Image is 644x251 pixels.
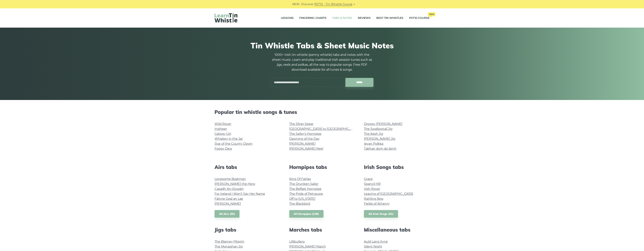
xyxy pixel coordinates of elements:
[215,132,231,136] a: Galway Girl
[215,137,243,141] a: Whiskey in the Jar
[364,164,429,170] h2: Irish Songs tabs
[358,13,371,23] a: Reviews
[271,52,373,72] p: 1000+ Irish tin whistle (penny whistle) tabs and notes with the sheet music. Learn and play tradi...
[289,187,321,191] a: The Belfast Hornpipe
[215,187,244,191] a: Casadh An tSúgáin
[281,13,294,23] a: Lessons
[364,137,395,141] a: [PERSON_NAME] Jig
[289,182,318,186] a: The Drunken Sailor
[289,147,323,150] a: [PERSON_NAME] Reel
[215,227,280,233] h2: Jigs tabs
[289,210,324,218] a: All Hornpipes (139)
[364,210,398,218] a: All Irish Songs (32)
[289,142,316,145] a: [PERSON_NAME]
[376,13,403,23] a: Best Tin Whistles
[215,197,243,201] a: Fáinne Geal an Lae
[289,240,305,243] a: Lillibullero
[215,147,232,150] a: Foggy Dew
[364,142,383,145] a: Ievan Polkka
[364,202,390,205] a: Fields of Athenry
[289,122,313,126] a: The Silver Spear
[289,164,355,170] h2: Hornpipes tabs
[215,192,265,196] a: For Ireland I Won’t Say Her Name
[428,12,436,16] span: New
[364,197,383,201] a: Rattling Bog
[289,197,315,201] a: Off to [US_STATE]
[215,142,252,145] a: Star of the County Down
[215,177,246,181] a: Lonesome Boatman
[332,13,352,23] a: Tabs & Notes
[299,13,326,23] a: Fingering Charts
[215,164,280,170] h2: Airs tabs
[364,245,382,248] a: Silent Night
[289,227,355,233] h2: Marches tabs
[289,245,326,248] a: [PERSON_NAME] March
[409,13,429,23] a: PST10 CourseNew
[215,210,239,218] a: All Airs (36)
[215,202,241,205] a: [PERSON_NAME]
[215,122,231,126] a: Wild Rover
[364,177,373,181] a: Grace
[364,192,413,196] a: Leaving of [GEOGRAPHIC_DATA]
[364,240,388,243] a: Auld Lang Syne
[289,202,310,205] a: The Blackbird
[364,122,402,126] a: Drowsy [PERSON_NAME]
[289,127,360,131] a: [GEOGRAPHIC_DATA] to [GEOGRAPHIC_DATA]
[364,227,429,233] h2: Miscellaneous tabs
[364,132,383,136] a: The Kesh Jig
[364,187,380,191] a: Irish Rover
[289,137,320,141] a: Dawning of the Day
[215,13,237,22] img: LearnTinWhistle.com
[289,177,311,181] a: King Of Fairies
[215,127,227,131] a: Inisheer
[215,240,244,243] a: The Blarney Pilgrim
[364,127,392,131] a: The Swallowtail Jig
[364,182,380,186] a: Spancil Hill
[215,245,243,248] a: The Monaghan Jig
[289,132,321,136] a: The Sailor’s Hornpipe
[215,109,429,115] h2: Popular tin whistle songs & tunes
[215,182,255,186] a: [PERSON_NAME] the Hero
[364,147,396,150] a: Tabhair dom do lámh
[215,41,429,50] h1: Tin Whistle Tabs & Sheet Music Notes
[289,192,323,196] a: The Pride of Petravore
